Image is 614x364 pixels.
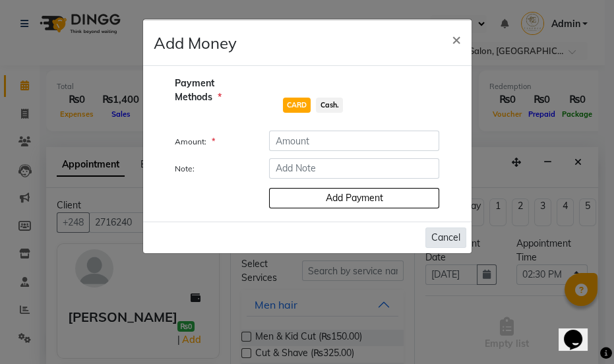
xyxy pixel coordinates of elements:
span: × [452,29,461,49]
label: Note: [165,163,260,175]
h4: Add Money [154,31,237,55]
span: CARD [283,98,311,113]
iframe: chat widget [559,311,601,351]
input: Add Note [269,158,439,179]
input: Amount [269,131,439,151]
span: Payment Methods [175,76,226,104]
span: Cash. [316,98,343,113]
label: Amount: [165,136,260,148]
button: Cancel [425,228,466,248]
button: Close [441,20,472,57]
